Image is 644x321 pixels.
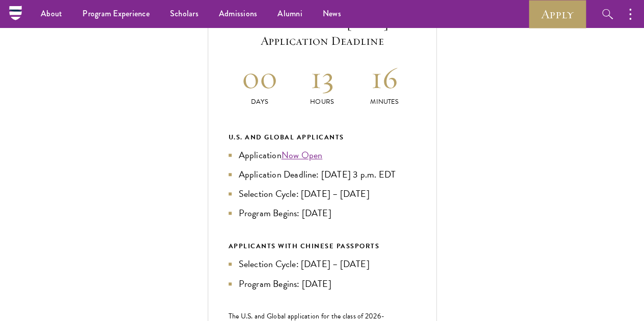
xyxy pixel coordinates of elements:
[229,257,416,271] li: Selection Cycle: [DATE] – [DATE]
[229,206,416,220] li: Program Begins: [DATE]
[229,148,416,162] li: Application
[229,277,416,291] li: Program Begins: [DATE]
[353,59,416,97] h2: 16
[291,97,353,107] p: Hours
[353,97,416,107] p: Minutes
[282,148,323,162] a: Now Open
[229,187,416,201] li: Selection Cycle: [DATE] – [DATE]
[229,59,291,97] h2: 00
[229,241,416,252] div: APPLICANTS WITH CHINESE PASSPORTS
[229,97,291,107] p: Days
[291,59,353,97] h2: 13
[229,167,416,182] li: Application Deadline: [DATE] 3 p.m. EDT
[229,132,416,143] div: U.S. and Global Applicants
